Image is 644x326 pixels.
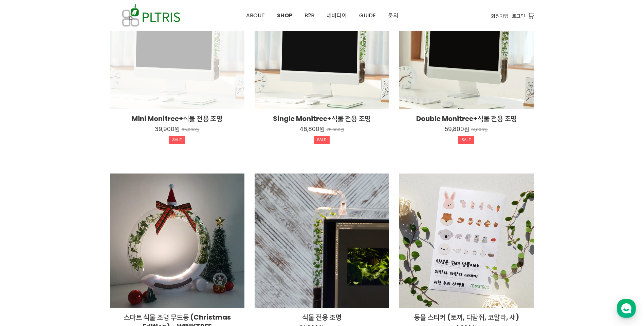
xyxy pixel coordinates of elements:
[388,12,398,19] span: 문의
[399,114,534,123] h2: Double Monitree+식물 전용 조명
[512,12,525,20] a: 로그인
[327,127,344,133] p: 75,000원
[255,312,389,322] h2: 식물 전용 조명
[320,0,353,31] a: 네버다이
[299,125,325,133] p: 46,800원
[155,125,180,133] p: 39,900원
[246,12,265,19] span: ABOUT
[471,127,488,133] p: 91,000원
[255,114,389,123] h2: Single Monitree+식물 전용 조명
[458,136,474,144] div: SALE
[399,312,534,322] h2: 동물 스티커 (토끼, 다람쥐, 코알라, 새)
[314,136,329,144] div: SALE
[255,114,389,146] a: Single Monitree+식물 전용 조명 46,800원 75,000원 SALE
[327,12,347,19] span: 네버다이
[240,0,271,31] a: ABOUT
[21,225,25,230] span: 홈
[491,12,509,20] a: 회원가입
[88,215,130,232] a: 설정
[110,114,244,123] h2: Mini Monitree+식물 전용 조명
[45,215,88,232] a: 대화
[359,12,376,19] span: GUIDE
[271,0,298,31] a: SHOP
[298,0,320,31] a: B2B
[445,125,469,133] p: 59,800원
[105,225,113,230] span: 설정
[305,12,314,19] span: B2B
[353,0,382,31] a: GUIDE
[182,127,200,133] p: 65,000원
[277,12,292,19] span: SHOP
[62,225,70,231] span: 대화
[110,114,244,146] a: Mini Monitree+식물 전용 조명 39,900원 65,000원 SALE
[2,215,45,232] a: 홈
[399,114,534,146] a: Double Monitree+식물 전용 조명 59,800원 91,000원 SALE
[382,0,404,31] a: 문의
[169,136,185,144] div: SALE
